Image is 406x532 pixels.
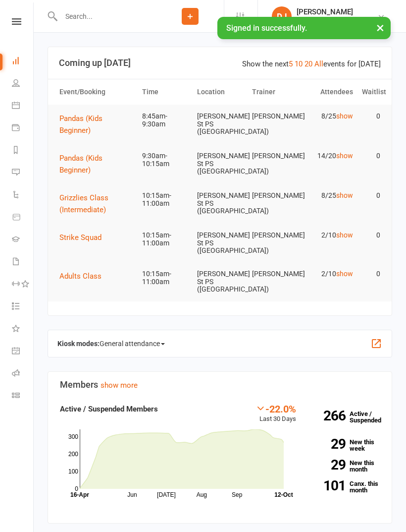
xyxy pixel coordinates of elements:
[12,95,34,118] a: Calendar
[12,385,34,408] a: Class kiosk mode
[58,9,156,23] input: Search...
[311,479,346,492] strong: 101
[297,16,360,25] div: 7 Strikes Martial Arts
[59,272,101,281] span: Adults Class
[357,79,385,105] th: Waitlist
[306,403,387,431] a: 266Active / Suspended
[311,480,380,493] a: 101Canx. this month
[101,381,138,390] a: show more
[314,59,323,68] a: All
[248,105,303,128] td: [PERSON_NAME]
[59,58,381,68] h3: Coming up [DATE]
[193,105,248,143] td: [PERSON_NAME] St PS ([GEOGRAPHIC_DATA])
[248,262,303,286] td: [PERSON_NAME]
[336,270,353,278] a: show
[12,140,34,162] a: Reports
[59,113,133,136] button: Pandas (Kids Beginner)
[289,59,293,68] a: 5
[59,192,133,216] button: Grizzlies Class (Intermediate)
[138,79,193,105] th: Time
[226,23,307,33] span: Signed in successfully.
[193,144,248,183] td: [PERSON_NAME] St PS ([GEOGRAPHIC_DATA])
[193,79,248,105] th: Location
[357,144,385,168] td: 0
[193,262,248,301] td: [PERSON_NAME] St PS ([GEOGRAPHIC_DATA])
[138,262,193,294] td: 10:15am-11:00am
[357,105,385,128] td: 0
[255,403,296,424] div: Last 30 Days
[336,152,353,160] a: show
[297,7,360,16] div: [PERSON_NAME]
[357,262,385,286] td: 0
[59,193,108,214] span: Grizzlies Class (Intermediate)
[248,184,303,207] td: [PERSON_NAME]
[12,207,34,229] a: Product Sales
[55,79,138,105] th: Event/Booking
[193,224,248,262] td: [PERSON_NAME] St PS ([GEOGRAPHIC_DATA])
[59,154,102,175] span: Pandas (Kids Beginner)
[59,270,108,282] button: Adults Class
[311,458,346,472] strong: 29
[303,105,357,128] td: 8/25
[12,318,34,341] a: What's New
[100,336,165,352] span: General attendance
[272,6,292,26] div: DJ
[303,79,357,105] th: Attendees
[138,105,193,136] td: 8:45am-9:30am
[12,118,34,140] a: Payments
[357,184,385,207] td: 0
[59,152,133,176] button: Pandas (Kids Beginner)
[303,262,357,286] td: 2/10
[336,231,353,239] a: show
[59,233,101,242] span: Strike Squad
[311,439,380,452] a: 29New this week
[60,405,158,414] strong: Active / Suspended Members
[138,184,193,215] td: 10:15am-11:00am
[311,409,346,422] strong: 266
[311,437,346,451] strong: 29
[12,363,34,385] a: Roll call kiosk mode
[138,224,193,255] td: 10:15am-11:00am
[12,51,34,73] a: Dashboard
[138,144,193,176] td: 9:30am-10:15am
[57,340,100,348] strong: Kiosk modes:
[12,73,34,95] a: People
[303,144,357,168] td: 14/20
[304,59,312,68] a: 20
[248,79,303,105] th: Trainer
[255,403,296,414] div: -22.0%
[336,191,353,199] a: show
[336,112,353,120] a: show
[357,224,385,247] td: 0
[193,184,248,223] td: [PERSON_NAME] St PS ([GEOGRAPHIC_DATA])
[311,460,380,473] a: 29New this month
[12,341,34,363] a: General attendance kiosk mode
[303,184,357,207] td: 8/25
[248,144,303,168] td: [PERSON_NAME]
[60,380,380,390] h3: Members
[242,58,381,70] div: Show the next events for [DATE]
[59,114,102,135] span: Pandas (Kids Beginner)
[248,224,303,247] td: [PERSON_NAME]
[303,224,357,247] td: 2/10
[371,17,389,38] button: ×
[295,59,303,68] a: 10
[59,232,108,243] button: Strike Squad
